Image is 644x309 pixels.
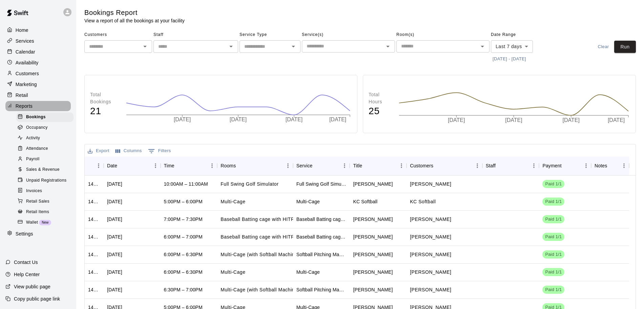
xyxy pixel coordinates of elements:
div: Brayden Parker [353,216,393,223]
div: Payment [539,156,591,175]
span: Paid 1/1 [542,199,564,205]
span: Paid 1/1 [542,251,564,258]
span: Customers [84,29,152,40]
button: Menu [94,161,104,171]
div: Mon, Sep 15, 2025 [107,216,122,223]
div: Bookings [16,112,74,122]
p: Availability [16,59,39,66]
a: Occupancy [16,122,76,133]
button: Sort [117,161,127,170]
div: ID [85,156,104,175]
button: Run [614,41,636,53]
button: Open [383,42,393,51]
div: Sales & Revenue [16,165,74,174]
h4: 21 [90,105,119,117]
span: Retail Sales [26,198,49,205]
button: Sort [313,161,322,170]
p: Brayden Parker [410,216,451,223]
div: Sat, Sep 13, 2025 [107,269,122,275]
div: 6:00PM – 6:30PM [164,251,203,258]
button: Sort [236,161,245,170]
div: Softball Pitching Machine [296,251,347,258]
p: Services [16,38,34,44]
p: Baseball Batting cage with HITRAX [221,216,301,223]
button: Open [289,42,298,51]
div: Jeremy Rolen [353,233,393,240]
span: Attendance [26,145,48,152]
p: Multi-Cage [221,269,245,276]
div: Calendar [5,47,71,57]
div: Reports [5,101,71,111]
p: Jeremy Rolen [410,233,451,241]
div: 1424380 [88,233,100,240]
div: Multi-Cage [296,198,320,205]
a: Bookings [16,112,76,122]
div: Unpaid Registrations [16,176,74,185]
a: Marketing [5,79,71,89]
tspan: [DATE] [286,117,303,123]
div: Softball Pitching Machine [296,286,347,293]
button: Menu [283,161,293,171]
div: Activity [16,133,74,143]
div: Last 7 days [491,40,533,53]
span: Paid 1/1 [542,181,564,187]
div: Time [161,156,217,175]
button: Menu [581,161,591,171]
div: Date [104,156,161,175]
p: Full Swing Golf Simulator [221,181,278,188]
span: Sales & Revenue [26,166,60,173]
tspan: [DATE] [174,117,191,123]
p: Multi-Cage (with Softball Machine) [221,251,299,258]
div: Customers [410,156,433,175]
div: Notes [591,156,629,175]
div: 6:00PM – 7:00PM [164,233,203,240]
div: WalletNew [16,218,74,227]
span: Service Type [240,29,300,40]
button: Export [86,146,111,156]
tspan: [DATE] [607,117,624,123]
button: Menu [529,161,539,171]
span: Activity [26,135,40,142]
p: Multi-Cage [221,198,245,205]
button: Open [226,42,236,51]
tspan: [DATE] [230,117,247,123]
button: Sort [88,161,98,170]
a: Retail [5,90,71,100]
p: View public page [14,283,50,290]
div: Sat, Sep 13, 2025 [107,251,122,258]
div: Home [5,25,71,35]
div: Date [107,156,117,175]
div: 1436693 [88,181,100,187]
p: Cali Asbury [410,269,451,276]
a: Unpaid Registrations [16,175,76,186]
span: Unpaid Registrations [26,177,66,184]
span: Occupancy [26,124,48,131]
div: Staff [482,156,539,175]
div: Time [164,156,174,175]
div: Settings [5,229,71,239]
div: Payroll [16,154,74,164]
span: Paid 1/1 [542,287,564,293]
button: Menu [396,161,407,171]
button: Menu [472,161,482,171]
div: 6:30PM – 7:00PM [164,286,203,293]
div: Thu, Sep 18, 2025 [107,181,122,187]
div: 1424029 [88,269,100,275]
button: Select columns [114,146,144,156]
div: Baseball Batting cage with HITRAX [296,216,347,223]
div: 1428620 [88,216,100,223]
div: Tue, Sep 16, 2025 [107,198,122,205]
a: Invoices [16,186,76,196]
div: Service [296,156,313,175]
span: Paid 1/1 [542,216,564,223]
span: Service(s) [302,29,395,40]
span: Staff [153,29,238,40]
p: Settings [16,230,33,237]
p: Retail [16,92,28,99]
div: Cali Asbury [353,251,393,258]
p: Total Hours [369,91,392,105]
a: Availability [5,58,71,68]
span: Bookings [26,114,46,121]
div: Multi-Cage [296,269,320,275]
